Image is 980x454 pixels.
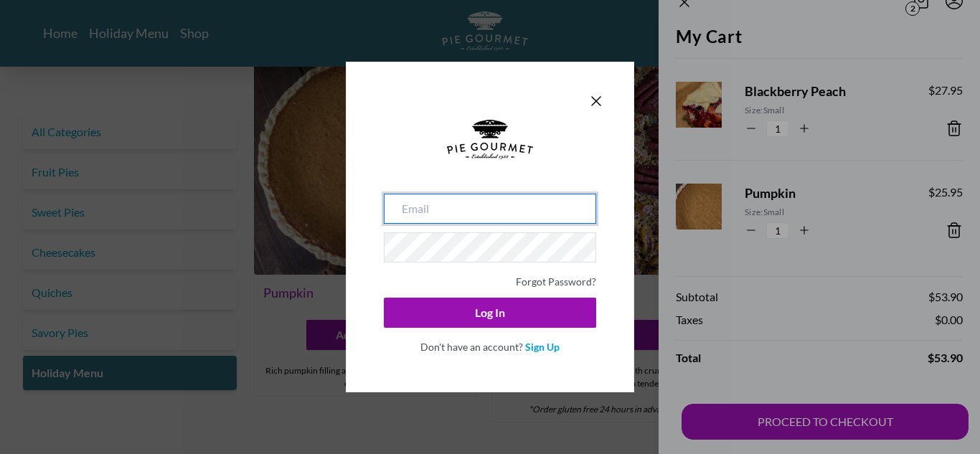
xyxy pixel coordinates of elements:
[525,341,560,353] a: Sign Up
[420,341,523,353] span: Don't have an account?
[588,93,605,110] button: Close panel
[384,298,596,328] button: Log In
[516,275,596,288] a: Forgot Password?
[384,194,596,224] input: Email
